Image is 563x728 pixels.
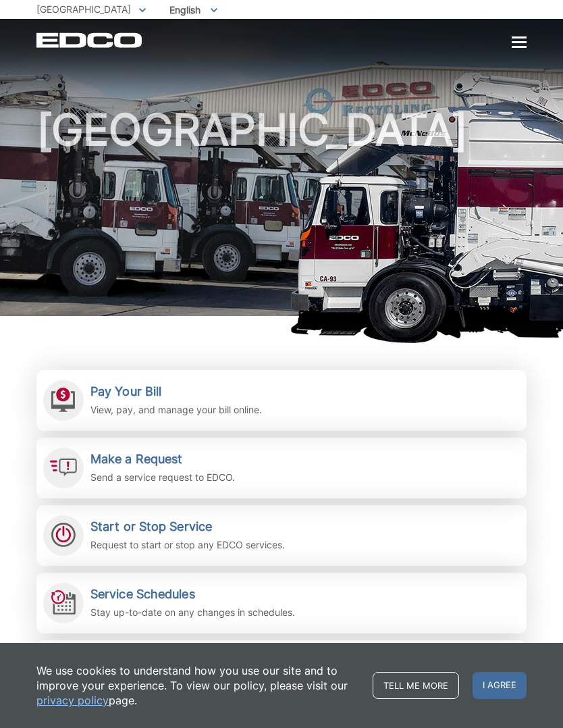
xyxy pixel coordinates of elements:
[90,384,262,399] h2: Pay Your Bill
[36,3,131,15] span: [GEOGRAPHIC_DATA]
[373,672,459,699] a: Tell me more
[90,402,262,417] p: View, pay, and manage your bill online.
[36,370,527,431] a: Pay Your Bill View, pay, and manage your bill online.
[36,693,109,708] a: privacy policy
[90,519,285,534] h2: Start or Stop Service
[36,573,527,633] a: Service Schedules Stay up-to-date on any changes in schedules.
[90,605,295,620] p: Stay up-to-date on any changes in schedules.
[90,587,295,602] h2: Service Schedules
[473,672,527,699] span: I agree
[36,438,527,498] a: Make a Request Send a service request to EDCO.
[90,470,235,485] p: Send a service request to EDCO.
[36,32,144,48] a: EDCD logo. Return to the homepage.
[90,538,285,552] p: Request to start or stop any EDCO services.
[36,640,527,701] a: Recycling Guide Learn what you need to know about recycling.
[36,108,527,322] h1: [GEOGRAPHIC_DATA]
[36,663,359,708] p: We use cookies to understand how you use our site and to improve your experience. To view our pol...
[90,452,235,467] h2: Make a Request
